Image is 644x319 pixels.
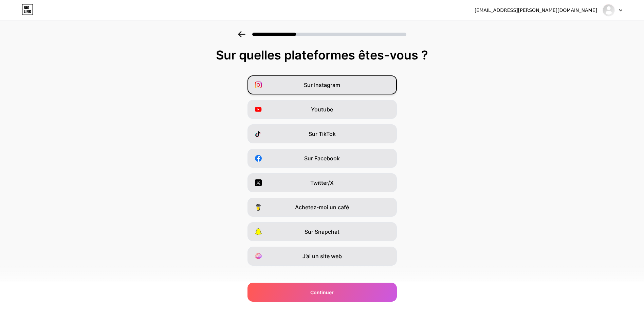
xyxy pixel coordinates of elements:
span: Sur Instagram [304,81,340,89]
span: Sur Snapchat [305,228,339,236]
div: [EMAIL_ADDRESS][PERSON_NAME][DOMAIN_NAME] [475,7,597,14]
div: Sur quelles plateformes êtes-vous ? [7,48,637,62]
span: Achetez-moi un café [295,203,349,211]
span: J’ai un site web [302,252,342,260]
span: Youtube [311,105,333,113]
span: Continuer [310,289,334,296]
span: Sur TikTok [309,130,336,138]
span: Sur Facebook [304,154,340,162]
span: Twitter/X [310,179,334,187]
img: miguelderache [602,4,615,17]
